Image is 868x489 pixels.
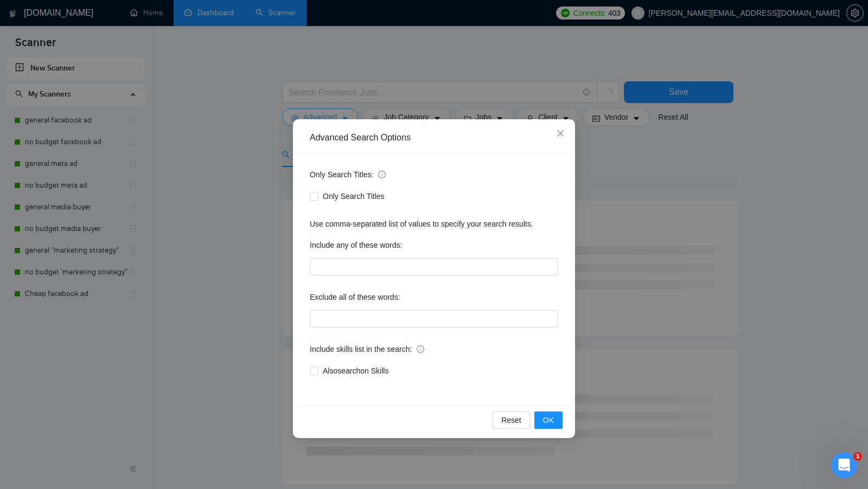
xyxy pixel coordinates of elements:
[556,129,565,138] span: close
[318,190,389,202] span: Only Search Titles
[546,119,575,149] button: Close
[310,236,402,254] label: Include any of these words:
[310,343,424,355] span: Include skills list in the search:
[318,365,393,377] span: Also search on Skills
[831,452,857,478] iframe: Intercom live chat
[310,218,558,230] div: Use comma-separated list of values to specify your search results.
[310,288,400,306] label: Exclude all of these words:
[493,411,530,429] button: Reset
[310,132,558,144] div: Advanced Search Options
[378,171,386,178] span: info-circle
[543,414,554,426] span: OK
[310,169,386,181] span: Only Search Titles:
[853,452,862,461] span: 1
[501,414,521,426] span: Reset
[534,411,563,429] button: OK
[417,345,424,353] span: info-circle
